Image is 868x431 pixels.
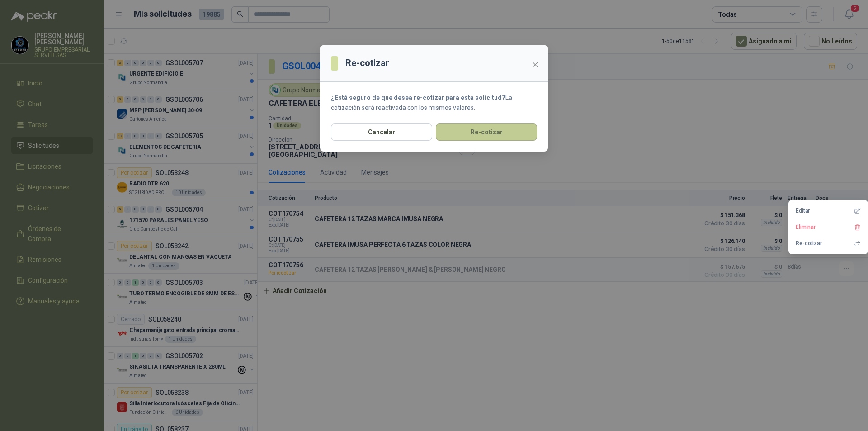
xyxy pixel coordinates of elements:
strong: ¿Está seguro de que desea re-cotizar para esta solicitud? [331,94,505,101]
button: Cancelar [331,123,432,141]
span: close [532,61,539,68]
button: Re-cotizar [436,123,537,141]
h3: Re-cotizar [345,56,389,70]
p: La cotización será reactivada con los mismos valores. [331,93,537,113]
button: Close [528,57,542,72]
